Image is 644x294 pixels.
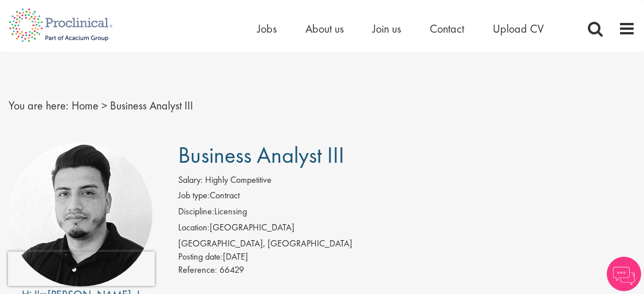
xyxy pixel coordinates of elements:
[257,21,277,36] a: Jobs
[178,237,635,250] div: [GEOGRAPHIC_DATA], [GEOGRAPHIC_DATA]
[178,140,344,170] span: Business Analyst III
[493,21,544,36] a: Upload CV
[101,98,107,113] span: >
[178,221,210,234] label: Location:
[178,250,223,262] span: Posting date:
[178,189,210,202] label: Job type:
[178,205,214,218] label: Discipline:
[110,98,193,113] span: Business Analyst III
[178,221,635,237] li: [GEOGRAPHIC_DATA]
[178,205,635,221] li: Licensing
[305,21,344,36] a: About us
[219,264,244,276] span: 66429
[72,98,99,113] a: breadcrumb link
[205,174,272,186] span: Highly Competitive
[8,252,155,286] iframe: reCAPTCHA
[178,264,217,277] label: Reference:
[178,250,635,264] div: [DATE]
[178,174,203,187] label: Salary:
[9,98,69,113] span: You are here:
[178,189,635,205] li: Contract
[430,21,464,36] a: Contact
[9,143,152,287] img: imeage of recruiter Anderson Maldonado
[607,257,641,291] img: Chatbot
[372,21,401,36] a: Join us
